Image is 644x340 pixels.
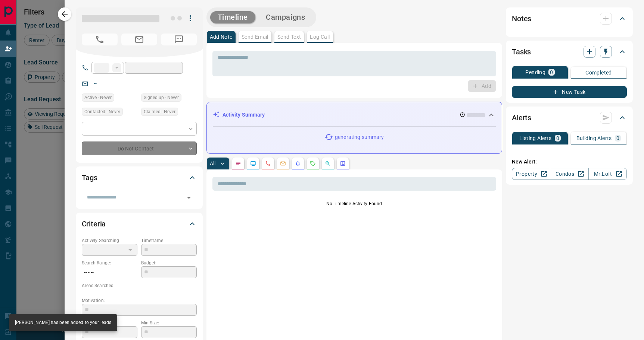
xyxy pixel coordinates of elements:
div: Alerts [512,109,627,127]
svg: Agent Actions [340,161,346,166]
p: -- - -- [82,266,137,279]
button: Campaigns [258,11,312,23]
p: Completed [585,70,612,75]
p: Search Range: [82,260,137,266]
svg: Emails [280,161,286,166]
p: 0 [550,70,553,75]
button: Open [184,193,194,203]
svg: Opportunities [325,161,331,166]
span: Claimed - Never [144,108,175,115]
p: Building Alerts [576,136,612,141]
p: Areas Searched: [82,282,197,289]
div: Tasks [512,43,627,61]
div: Criteria [82,215,197,233]
p: Add Note [210,34,233,39]
button: New Task [512,86,627,98]
p: Activity Summary [223,111,265,119]
svg: Notes [235,161,241,166]
p: Pending [525,70,545,75]
p: Listing Alerts [519,136,552,141]
p: No Timeline Activity Found [212,200,497,207]
a: Property [512,168,550,180]
div: Notes [512,10,627,28]
p: Budget: [141,260,197,266]
div: [PERSON_NAME] has been added to your leads [15,317,111,329]
svg: Requests [310,161,316,166]
span: No Number [82,34,118,45]
span: No Number [161,34,197,45]
a: Mr.Loft [588,168,627,180]
div: Activity Summary [213,108,496,122]
h2: Tags [82,172,97,184]
h2: Tasks [512,46,531,58]
div: Tags [82,169,197,187]
span: Active - Never [84,94,112,101]
p: 0 [616,136,619,141]
div: Do Not Contact [82,142,197,155]
svg: Calls [265,161,271,166]
p: Timeframe: [141,237,197,244]
p: Min Size: [141,320,197,326]
span: Signed up - Never [144,94,179,101]
p: New Alert: [512,158,627,166]
h2: Criteria [82,218,106,230]
h2: Notes [512,13,531,25]
span: No Email [121,34,157,45]
a: -- [94,80,97,86]
p: All [210,161,216,166]
span: Contacted - Never [84,108,120,115]
svg: Listing Alerts [295,161,301,166]
svg: Lead Browsing Activity [250,161,256,166]
p: Motivation: [82,297,197,304]
button: Timeline [210,11,256,23]
p: generating summary [335,133,384,141]
p: 0 [556,136,559,141]
a: Condos [550,168,588,180]
p: Actively Searching: [82,237,137,244]
h2: Alerts [512,112,531,124]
